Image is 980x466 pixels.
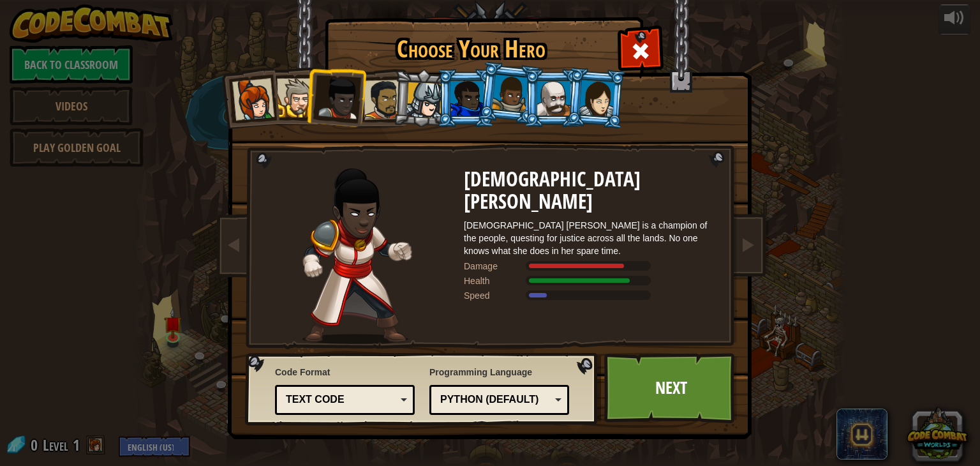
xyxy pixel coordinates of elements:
[464,169,719,213] h2: [DEMOGRAPHIC_DATA] [PERSON_NAME]
[477,61,540,125] li: Arryn Stonewall
[218,66,280,129] li: Captain Anya Weston
[464,289,528,302] div: Speed
[286,393,396,407] div: Text code
[464,260,528,273] div: Damage
[264,67,321,125] li: Sir Tharin Thunderfist
[604,353,738,423] a: Next
[524,69,581,127] li: Okar Stompfoot
[304,64,367,127] li: Lady Ida Justheart
[350,68,408,128] li: Alejandro the Duelist
[429,366,569,379] span: Programming Language
[245,353,601,426] img: language-selector-background.png
[464,289,719,302] div: Moves at 6 meters per second.
[464,274,719,287] div: Gains 140% of listed Warrior armor health.
[464,219,719,257] div: [DEMOGRAPHIC_DATA] [PERSON_NAME] is a champion of the people, questing for justice across all the...
[565,67,627,129] li: Illia Shieldsmith
[327,36,614,63] h1: Choose Your Hero
[464,260,719,273] div: Deals 120% of listed Warrior weapon damage.
[302,169,412,344] img: champion-pose.png
[440,393,551,407] div: Python (Default)
[437,69,494,127] li: Gordon the Stalwart
[275,366,415,379] span: Code Format
[464,274,528,287] div: Health
[392,68,453,129] li: Hattori Hanzō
